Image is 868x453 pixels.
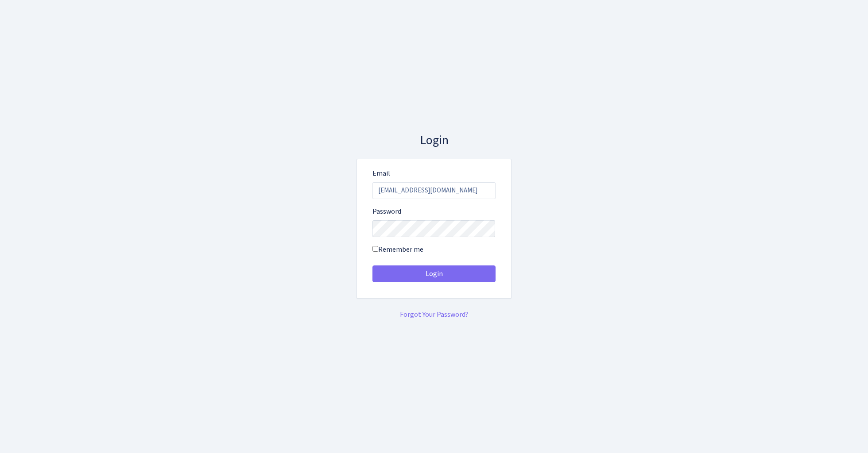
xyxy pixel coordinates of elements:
label: Remember me [372,244,423,255]
a: Forgot Your Password? [400,310,468,319]
button: Login [372,265,496,282]
label: Email [372,168,390,179]
label: Password [372,206,401,217]
input: Remember me [372,246,378,252]
h3: Login [356,133,511,148]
